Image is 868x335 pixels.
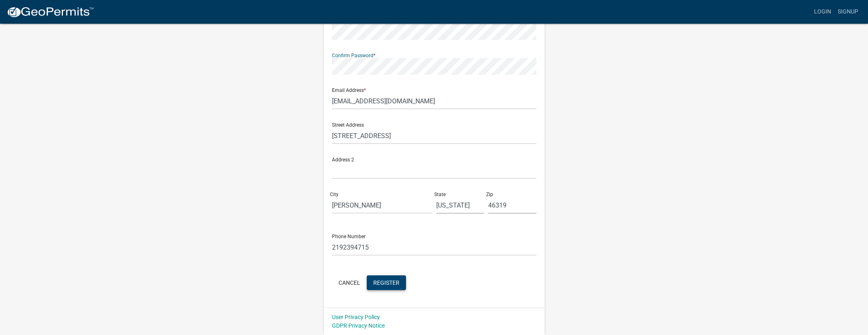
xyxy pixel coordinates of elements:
[332,322,385,329] a: GDPR Privacy Notice
[332,275,367,290] button: Cancel
[811,4,834,20] a: Login
[332,314,380,320] a: User Privacy Policy
[834,4,861,20] a: Signup
[373,279,399,286] span: Register
[367,275,406,290] button: Register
